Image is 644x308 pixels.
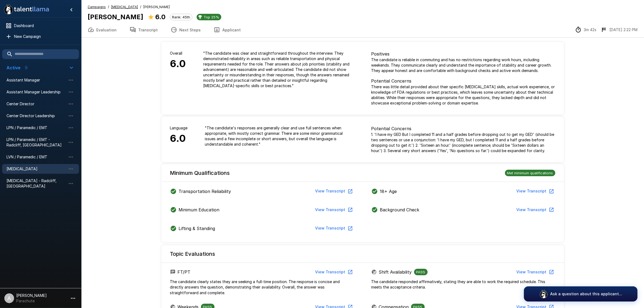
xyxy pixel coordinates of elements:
[170,15,192,19] span: Rank: 45th
[514,186,555,196] button: View Transcript
[380,188,397,195] p: 18+ Age
[380,207,420,213] p: Background Check
[207,22,247,37] button: Applicant
[179,225,215,232] p: Lifting & Standing
[108,4,109,10] span: /
[155,13,166,21] b: 6.0
[178,269,191,275] p: FT/PT
[371,279,555,290] p: The candidate responded affirmatively, stating they are able to work the required schedule. This ...
[575,27,596,33] div: The time between starting and completing the interview
[164,22,207,37] button: Next Steps
[550,291,622,297] p: Ask a question about this applicant...
[371,125,555,132] p: Potential Concerns
[88,5,106,9] u: Campaigns
[313,205,354,215] button: View Transcript
[584,27,596,32] p: 3m 42s
[202,15,221,19] span: Top 25%
[170,131,188,146] h6: 6.0
[601,27,638,33] div: The date and time when the interview was completed
[524,286,638,302] button: Ask a question about this applicant...
[88,13,143,21] b: [PERSON_NAME]
[170,56,186,72] h6: 6.0
[313,223,354,233] button: View Transcript
[371,84,555,106] p: There was little detail provided about their specific [MEDICAL_DATA] skills, actual work experien...
[170,279,354,295] p: The candidate clearly states they are seeking a full-time position. The response is concise and d...
[371,51,555,57] p: Positives
[609,27,638,32] p: [DATE] 2:22 PM
[140,4,141,10] span: /
[514,205,555,215] button: View Transcript
[170,51,186,56] p: Overall
[505,171,555,175] span: Met minimum qualifications
[170,169,230,177] h6: Minimum Qualifications
[313,267,354,277] button: View Transcript
[81,22,123,37] button: Evaluation
[170,125,188,131] p: Language
[371,57,555,73] p: The candidate is reliable in commuting and has no restrictions regarding work hours, including we...
[379,269,412,275] p: Shift Availability
[143,4,170,10] span: [PERSON_NAME]
[111,5,138,9] u: [MEDICAL_DATA]
[414,270,428,274] span: PASS
[371,78,555,84] p: Potential Concerns
[313,186,354,196] button: View Transcript
[179,188,231,195] p: Transportation Reliability
[203,51,354,89] p: " The candidate was clear and straightforward throughout the interview. They demonstrated reliabi...
[179,207,220,213] p: Minimum Education
[205,125,354,147] p: " The candidate's responses are generally clear and use full sentences when appropriate, with mos...
[123,22,164,37] button: Transcript
[539,290,548,298] img: logo_glasses@2x.png
[170,250,215,258] h6: Topic Evaluations
[371,132,555,153] p: 1. 'I have my GED But I completed 11 and a half grades before dropping out to get my GED' (should...
[514,267,555,277] button: View Transcript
